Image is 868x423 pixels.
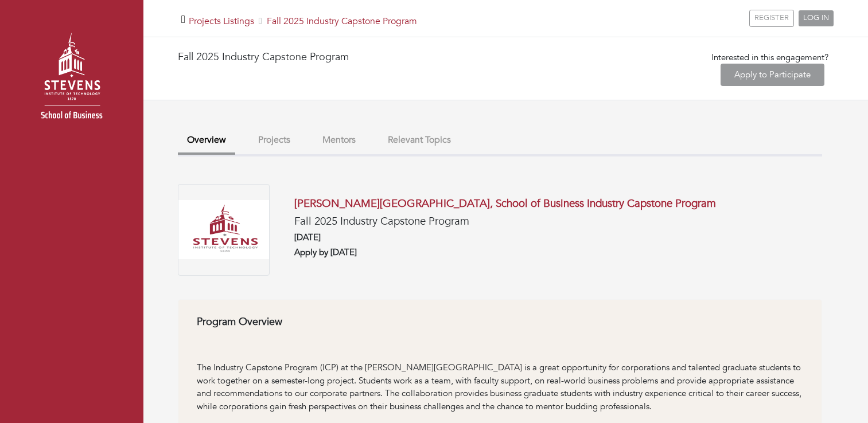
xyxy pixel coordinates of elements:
[294,215,822,228] h5: Fall 2025 Industry Capstone Program
[294,232,822,242] h6: [DATE]
[267,15,417,28] a: Fall 2025 Industry Capstone Program
[178,184,270,276] img: 2025-04-24%20134207.png
[711,51,834,64] p: Interested in this engagement?
[197,361,803,413] div: The Industry Capstone Program (ICP) at the [PERSON_NAME][GEOGRAPHIC_DATA] is a great opportunity ...
[294,247,822,257] h6: Apply by [DATE]
[379,128,460,152] button: Relevant Topics
[11,20,132,140] img: stevens_logo.png
[313,128,365,152] button: Mentors
[178,51,349,81] h4: Fall 2025 Industry Capstone Program
[799,10,834,26] a: LOG IN
[294,196,716,211] a: [PERSON_NAME][GEOGRAPHIC_DATA], School of Business Industry Capstone Program
[749,10,794,27] a: REGISTER
[178,128,235,155] button: Overview
[721,64,824,86] a: Apply to Participate
[249,128,299,152] button: Projects
[197,316,803,328] h6: Program Overview
[189,15,254,28] a: Projects Listings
